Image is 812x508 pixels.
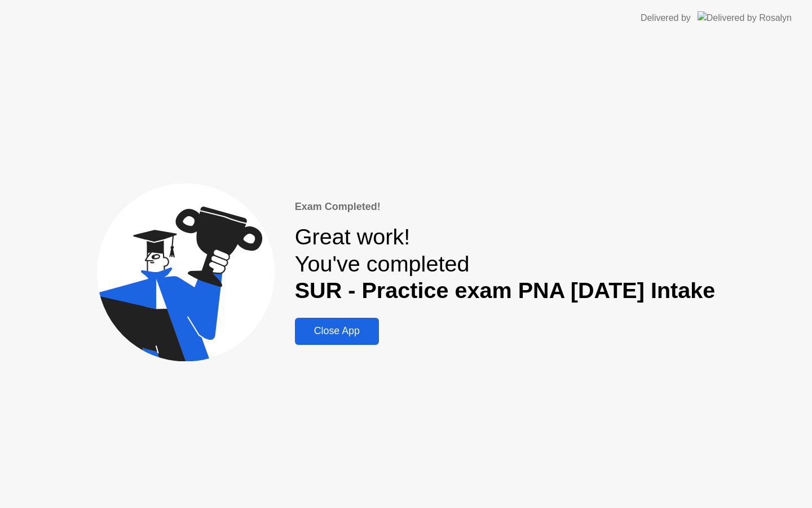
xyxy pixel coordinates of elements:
[641,11,691,25] div: Delivered by
[295,224,716,304] div: Great work! You've completed
[698,11,792,24] img: Delivered by Rosalyn
[295,199,716,214] div: Exam Completed!
[298,325,376,337] div: Close App
[295,278,716,303] b: SUR - Practice exam PNA [DATE] Intake
[295,318,379,345] button: Close App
